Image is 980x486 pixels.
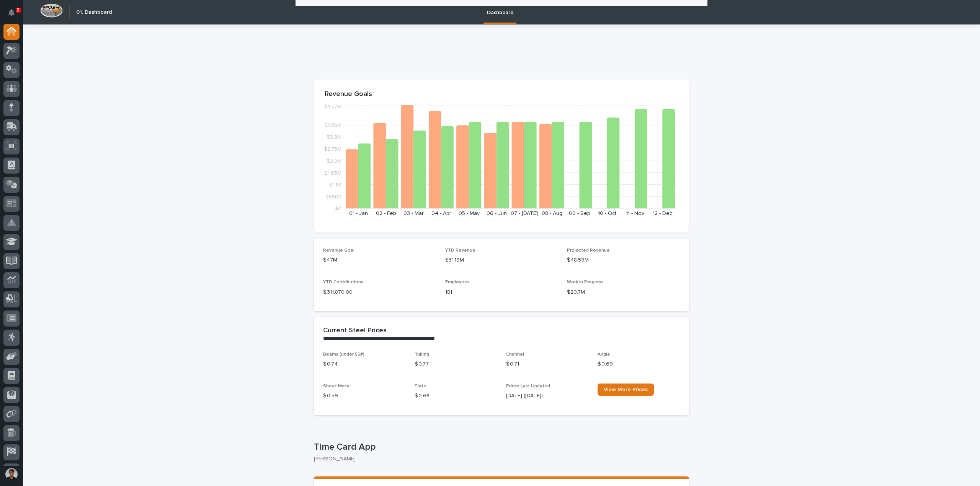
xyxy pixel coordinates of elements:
h2: 01. Dashboard [76,9,112,16]
tspan: $4.77M [323,104,341,109]
span: YTD Revenue [445,248,475,253]
text: 04 - Apr [431,211,451,216]
p: $ 0.77 [415,360,497,368]
text: 06 - Jun [487,211,507,216]
tspan: $3.3M [327,135,341,140]
p: $ 0.59 [323,392,405,400]
tspan: $550K [325,194,341,199]
p: $ 0.74 [323,360,405,368]
a: View More Prices [598,384,654,396]
text: 07 - [DATE] [511,211,538,216]
p: $48.59M [567,256,680,264]
span: View More Prices [604,387,648,392]
button: users-avatar [3,466,20,482]
text: 08 - Aug [542,211,562,216]
span: Prices Last Updated [506,384,550,388]
span: Employees [445,280,470,284]
span: Angle [598,352,610,357]
text: 01 - Jan [349,211,368,216]
h2: Current Steel Prices [323,327,387,335]
div: Notifications2 [10,9,20,21]
p: $ 0.68 [415,392,497,400]
text: 03 - Mar [403,211,424,216]
text: 11 - Nov [626,211,644,216]
text: 10 - Oct [598,211,616,216]
tspan: $2.2M [327,158,341,164]
p: [PERSON_NAME] [314,456,683,462]
p: $ 0.69 [598,360,680,368]
tspan: $1.1M [329,182,341,187]
tspan: $1.65M [324,170,341,176]
p: [DATE] ([DATE]) [506,392,588,400]
text: 12 - Dec [653,211,672,216]
tspan: $0 [335,206,341,211]
tspan: $2.75M [324,146,341,152]
button: Notifications [3,5,20,21]
p: $ 311,870.00 [323,288,436,296]
span: Channel [506,352,524,357]
p: $ 0.71 [506,360,588,368]
text: 05 - May [459,211,480,216]
span: Projected Revenue [567,248,610,253]
img: Workspace Logo [40,3,63,18]
tspan: $3.85M [323,123,341,128]
span: Revenue Goal [323,248,354,253]
text: 09 - Sep [569,211,590,216]
p: $47M [323,256,436,264]
span: Beams (under 55#) [323,352,364,357]
p: Time Card App [314,442,686,453]
p: $20.7M [567,288,680,296]
span: Plate [415,384,426,388]
p: $31.19M [445,256,558,264]
span: Tubing [415,352,429,357]
span: Sheet Metal [323,384,351,388]
span: YTD Contributions [323,280,363,284]
span: Work in Progress [567,280,604,284]
p: 2 [17,7,20,13]
text: 02 - Feb [376,211,396,216]
p: 181 [445,288,558,296]
p: Revenue Goals [325,90,678,99]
